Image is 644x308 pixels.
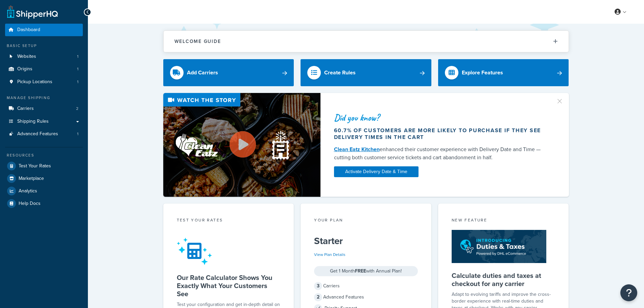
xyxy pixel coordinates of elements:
span: Analytics [19,188,37,194]
span: 2 [76,106,78,112]
a: Dashboard [5,24,83,36]
button: Open Resource Center [620,284,637,301]
button: Welcome Guide [164,31,569,52]
span: 1 [77,79,78,85]
a: Help Docs [5,197,83,210]
span: Test Your Rates [19,163,51,169]
img: Video thumbnail [163,93,320,197]
div: Carriers [314,281,418,291]
strong: FREE [355,267,366,275]
span: 1 [77,54,78,60]
div: New Feature [452,217,555,225]
span: Carriers [17,106,34,112]
a: Add Carriers [163,59,294,86]
span: Advanced Features [17,131,58,137]
li: Advanced Features [5,128,83,140]
span: 1 [77,66,78,72]
div: Basic Setup [5,43,83,49]
a: Test Your Rates [5,160,83,172]
a: Carriers2 [5,102,83,115]
span: Pickup Locations [17,79,52,85]
div: Add Carriers [187,68,218,77]
a: Websites1 [5,50,83,63]
span: 2 [314,293,322,301]
div: Explore Features [462,68,503,77]
span: 3 [314,282,322,290]
span: Websites [17,54,36,60]
li: Origins [5,63,83,75]
a: Explore Features [438,59,569,86]
div: Your Plan [314,217,418,225]
div: Test your rates [177,217,281,225]
div: Create Rules [324,68,356,77]
a: Origins1 [5,63,83,75]
a: Analytics [5,185,83,197]
span: Help Docs [19,201,41,207]
h5: Starter [314,236,418,246]
li: Pickup Locations [5,76,83,88]
h2: Welcome Guide [174,39,221,44]
h5: Our Rate Calculator Shows You Exactly What Your Customers See [177,274,281,298]
a: Marketplace [5,172,83,185]
span: Marketplace [19,176,44,182]
div: enhanced their customer experience with Delivery Date and Time — cutting both customer service ti... [334,145,548,162]
div: Get 1 Month with Annual Plan! [314,266,418,276]
a: Pickup Locations1 [5,76,83,88]
a: View Plan Details [314,252,345,258]
a: Clean Eatz Kitchen [334,145,380,153]
a: Create Rules [301,59,431,86]
div: Advanced Features [314,292,418,302]
li: Carriers [5,102,83,115]
a: Shipping Rules [5,115,83,128]
span: Dashboard [17,27,40,33]
div: Resources [5,152,83,158]
li: Websites [5,50,83,63]
span: Shipping Rules [17,119,49,124]
div: Manage Shipping [5,95,83,101]
span: Origins [17,66,32,72]
a: Activate Delivery Date & Time [334,166,419,177]
div: 60.7% of customers are more likely to purchase if they see delivery times in the cart [334,127,548,141]
span: 1 [77,131,78,137]
a: Advanced Features1 [5,128,83,140]
div: Did you know? [334,113,548,122]
h5: Calculate duties and taxes at checkout for any carrier [452,271,555,288]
